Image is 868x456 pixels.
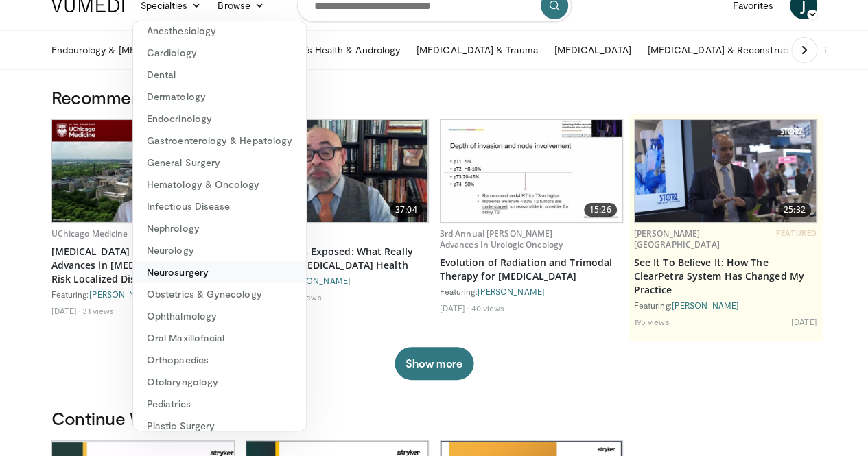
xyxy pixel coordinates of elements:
[440,228,563,250] a: 3rd Annual [PERSON_NAME] Advances In Urologic Oncology
[133,349,306,371] a: Orthopaedics
[635,120,817,222] img: 47196b86-3779-4b90-b97e-820c3eda9b3b.620x360_q85_upscale.jpg
[635,120,817,222] a: 25:32
[546,36,640,64] a: [MEDICAL_DATA]
[133,20,306,42] a: Anesthesiology
[478,287,545,296] a: [PERSON_NAME]
[82,305,114,316] li: 31 views
[471,302,504,313] li: 40 views
[51,407,817,429] h3: Continue Watching
[133,130,306,152] a: Gastroenterology & Hepatology
[133,415,306,437] a: Plastic Surgery
[133,261,306,283] a: Neurosurgery
[246,120,428,222] a: 37:04
[441,120,622,222] a: 15:26
[440,286,623,297] div: Featuring:
[634,228,720,250] a: [PERSON_NAME] [GEOGRAPHIC_DATA]
[52,120,234,222] a: 09:06
[395,347,473,380] button: Show more
[133,217,306,239] a: Nephrology
[133,108,306,130] a: Endocrinology
[133,393,306,415] a: Pediatrics
[43,36,204,64] a: Endourology & [MEDICAL_DATA]
[390,203,423,217] span: 37:04
[440,302,469,313] li: [DATE]
[441,120,622,222] img: 15ad4c9f-d4af-4b0e-8567-6cc673462317.620x360_q85_upscale.jpg
[133,195,306,217] a: Infectious Disease
[634,316,670,327] li: 195 views
[133,152,306,173] a: General Surgery
[634,256,817,297] a: See It To Believe It: How The ClearPetra System Has Changed My Practice
[51,228,128,239] a: UChicago Medicine
[278,36,408,64] a: Men’s Health & Andrology
[133,305,306,327] a: Ophthalmology
[51,289,235,300] div: Featuring:
[440,256,623,283] a: Evolution of Radiation and Trimodal Therapy for [MEDICAL_DATA]
[246,275,429,286] div: Featuring:
[52,120,234,222] img: f1f023a9-a474-4de8-84b7-c55bc6abca14.620x360_q85_upscale.jpg
[133,86,306,108] a: Dermatology
[51,245,235,286] a: [MEDICAL_DATA] Awareness Month: Advances in [MEDICAL_DATA] for High-Risk Localized Disease
[133,239,306,261] a: Neurology
[133,173,306,195] a: Hematology & Oncology
[408,36,546,64] a: [MEDICAL_DATA] & Trauma
[584,203,617,217] span: 15:26
[246,245,429,272] a: Supplements Exposed: What Really Works for [MEDICAL_DATA] Health
[132,21,307,431] div: Specialties
[133,42,306,64] a: Cardiology
[51,305,81,316] li: [DATE]
[246,120,428,222] img: 649d3fc0-5ee3-4147-b1a3-955a692e9799.620x360_q85_upscale.jpg
[776,228,817,238] span: FEATURED
[672,300,739,310] a: [PERSON_NAME]
[133,283,306,305] a: Obstetrics & Gynecology
[51,86,817,108] h3: Recommended for You
[133,327,306,349] a: Oral Maxillofacial
[778,203,811,217] span: 25:32
[89,289,156,299] a: [PERSON_NAME]
[133,64,306,86] a: Dental
[283,276,351,285] a: [PERSON_NAME]
[791,316,817,327] li: [DATE]
[133,371,306,393] a: Otolaryngology
[634,300,817,311] div: Featuring:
